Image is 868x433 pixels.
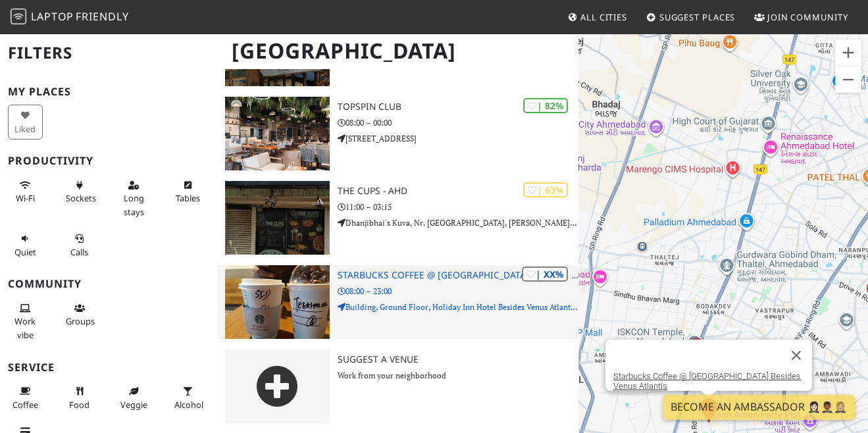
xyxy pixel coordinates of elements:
a: Join Community [749,5,854,29]
img: gray-place-d2bdb4477600e061c01bd816cc0f2ef0cfcb1ca9e3ad78868dd16fb2af073a21.png [225,349,330,423]
span: Video/audio calls [70,246,88,258]
span: All Cities [580,11,627,23]
h3: Service [8,361,209,374]
button: Veggie [116,380,151,415]
button: Food [62,380,97,415]
button: Groups [62,297,97,332]
a: THE CUPS - AHD | 63% THE CUPS - AHD 11:00 – 03:15 Dhanjibhai's Kuva, Nr. [GEOGRAPHIC_DATA], [PERS... [217,181,579,255]
span: Long stays [124,192,144,217]
a: All Cities [562,5,632,29]
button: Alcohol [170,380,205,415]
h3: THE CUPS - AHD [338,186,578,197]
span: Coffee [13,399,38,411]
h3: Suggest a Venue [338,354,578,365]
p: 11:00 – 03:15 [338,201,578,213]
p: 08:00 – 00:00 [338,116,578,129]
button: Zoom out [835,66,861,93]
img: THE CUPS - AHD [225,181,330,255]
p: Dhanjibhai's Kuva, Nr. [GEOGRAPHIC_DATA], [PERSON_NAME], [GEOGRAPHIC_DATA] [338,216,578,229]
a: Suggest a Venue Work from your neighborhood [217,349,579,423]
span: Power sockets [66,192,96,204]
span: Group tables [66,315,95,327]
h3: TopSpin Club [338,101,578,113]
span: Veggie [120,399,147,411]
a: Suggest Places [641,5,741,29]
span: Work-friendly tables [176,192,200,204]
h3: Community [8,278,209,290]
img: TopSpin Club [225,97,330,170]
span: Food [69,399,89,411]
div: | XX% [522,267,568,282]
span: Suggest Places [659,11,736,23]
span: Friendly [76,9,128,24]
button: Close [780,340,812,371]
a: LaptopFriendly LaptopFriendly [11,6,129,29]
p: Work from your neighborhood [338,369,578,382]
button: Coffee [8,380,43,415]
a: Become an Ambassador 🤵🏻‍♀️🤵🏾‍♂️🤵🏼‍♀️ [663,395,855,420]
span: Alcohol [174,399,203,411]
button: Zoom in [835,39,861,66]
h3: Starbucks Coffee @ [GEOGRAPHIC_DATA] Besides Venus Atlantis [338,270,578,281]
span: People working [14,315,36,340]
a: Starbucks Coffee @ Holiday Inn Hotel Besides Venus Atlantis | XX% Starbucks Coffee @ [GEOGRAPHIC_... [217,265,579,339]
p: [STREET_ADDRESS] [338,132,578,145]
button: Long stays [116,174,151,222]
span: Stable Wi-Fi [16,192,35,204]
div: | 82% [523,98,568,113]
img: LaptopFriendly [11,9,26,24]
a: Starbucks Coffee @ [GEOGRAPHIC_DATA] Besides Venus Atlantis [613,371,801,391]
button: Work vibe [8,297,43,345]
p: 08:00 – 23:00 [338,285,578,297]
span: Join Community [767,11,848,23]
h2: Filters [8,33,209,73]
span: Laptop [31,9,74,24]
span: Quiet [14,246,36,258]
button: Wi-Fi [8,174,43,209]
p: Building, Ground Floor, Holiday Inn Hotel Besides Venus Atlantis, [STREET_ADDRESS] [338,301,578,313]
button: Quiet [8,228,43,263]
h1: [GEOGRAPHIC_DATA] [221,33,576,69]
h3: My Places [8,86,209,98]
h3: Productivity [8,155,209,167]
div: | 63% [523,182,568,197]
img: Starbucks Coffee @ Holiday Inn Hotel Besides Venus Atlantis [225,265,330,339]
button: Calls [62,228,97,263]
button: Sockets [62,174,97,209]
button: Tables [170,174,205,209]
a: TopSpin Club | 82% TopSpin Club 08:00 – 00:00 [STREET_ADDRESS] [217,97,579,170]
